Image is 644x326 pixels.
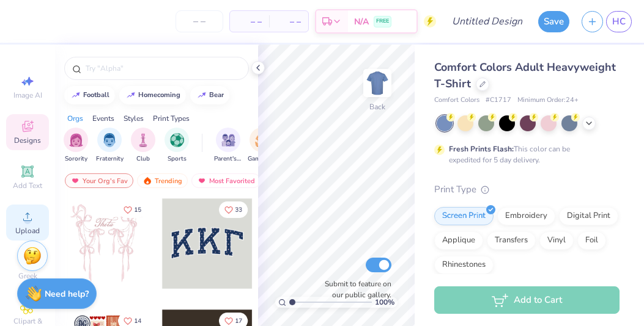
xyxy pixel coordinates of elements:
span: Image AI [13,90,42,100]
strong: Need help? [45,288,89,300]
img: Back [365,71,390,95]
img: Fraternity Image [103,133,116,147]
img: trend_line.gif [197,92,207,99]
span: Greek [18,271,37,281]
div: Back [369,101,385,112]
button: filter button [165,128,189,164]
span: 100 % [375,297,394,308]
button: Like [118,201,147,218]
button: homecoming [119,86,186,104]
span: Add Text [13,181,42,190]
img: most_fav.gif [70,176,80,185]
span: Game Day [248,154,276,164]
span: 14 [134,318,141,324]
img: Club Image [136,133,150,147]
button: Save [538,11,569,32]
div: Screen Print [434,207,494,225]
input: Untitled Design [442,9,532,34]
input: Try "Alpha" [84,62,241,74]
div: homecoming [138,92,180,98]
input: – – [176,10,223,32]
div: Vinyl [539,231,574,250]
div: Most Favorited [191,173,261,188]
img: trend_line.gif [71,92,81,99]
div: Orgs [67,113,83,124]
div: Trending [137,173,188,188]
div: filter for Game Day [248,128,276,164]
div: Foil [577,231,606,250]
span: 17 [235,318,242,324]
div: This color can be expedited for 5 day delivery. [449,143,599,165]
div: filter for Sorority [64,128,88,164]
div: Events [92,113,114,124]
span: Designs [14,136,41,145]
span: Comfort Colors [434,95,479,106]
span: Upload [15,226,40,236]
div: bear [209,92,224,98]
button: bear [190,86,229,104]
img: trend_line.gif [126,92,136,99]
span: FREE [376,17,389,26]
button: filter button [214,128,242,164]
span: Fraternity [96,154,124,164]
strong: Fresh Prints Flash: [449,144,514,154]
span: Sports [168,154,187,164]
img: trending.gif [142,176,152,185]
div: Your Org's Fav [65,173,133,188]
div: filter for Parent's Weekend [214,128,242,164]
div: Applique [434,231,483,250]
img: most_fav.gif [197,176,207,185]
span: Minimum Order: 24 + [517,95,579,106]
img: Sports Image [170,133,184,147]
div: football [83,92,109,98]
button: football [64,86,115,104]
button: filter button [96,128,124,164]
div: Embroidery [497,207,555,225]
span: – – [237,15,262,28]
div: Rhinestones [434,256,494,274]
div: Print Type [434,183,620,197]
div: Digital Print [559,207,618,225]
a: HC [606,11,632,32]
span: – – [276,15,301,28]
button: Like [219,201,248,218]
label: Submit to feature on our public gallery. [318,278,391,300]
div: filter for Fraternity [96,128,124,164]
span: HC [612,15,626,29]
img: Parent's Weekend Image [221,133,235,147]
span: # C1717 [486,95,511,106]
div: filter for Club [131,128,155,164]
div: filter for Sports [165,128,189,164]
span: 33 [235,207,242,213]
div: Print Types [153,113,190,124]
img: Game Day Image [255,133,269,147]
span: Comfort Colors Adult Heavyweight T-Shirt [434,60,616,91]
button: filter button [131,128,155,164]
span: Sorority [65,154,87,164]
div: Styles [124,113,144,124]
span: Club [136,154,150,164]
button: filter button [64,128,88,164]
button: filter button [248,128,276,164]
span: Parent's Weekend [214,154,242,164]
span: N/A [354,15,369,28]
div: Transfers [487,231,536,250]
img: Sorority Image [69,133,83,147]
span: 15 [134,207,141,213]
